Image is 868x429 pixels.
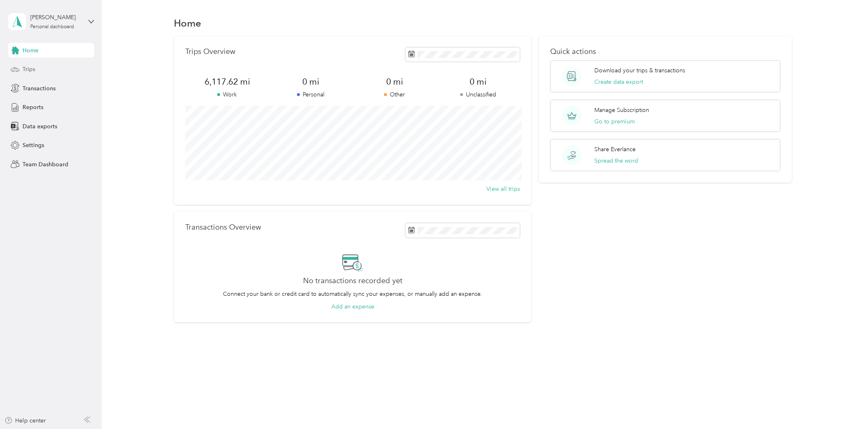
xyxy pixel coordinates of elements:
h2: No transactions recorded yet [303,277,403,285]
p: Connect your bank or credit card to automatically sync your expenses, or manually add an expense. [223,290,482,298]
span: Reports [22,103,43,112]
p: Work [185,90,269,99]
button: Go to premium [594,117,635,126]
span: 0 mi [353,76,436,87]
span: Data exports [22,122,57,131]
span: Trips [22,65,35,74]
div: Personal dashboard [30,25,74,29]
button: Create data export [594,78,643,86]
span: Home [22,46,38,55]
p: Other [353,90,436,99]
p: Transactions Overview [185,223,261,232]
div: [PERSON_NAME] [30,13,81,22]
button: Help center [4,416,46,425]
p: Personal [269,90,353,99]
p: Manage Subscription [594,106,649,114]
p: Download your trips & transactions [594,66,685,75]
h1: Home [174,19,201,27]
span: 6,117.62 mi [185,76,269,87]
button: Add an expense [331,302,374,311]
span: 0 mi [269,76,353,87]
p: Unclassified [436,90,520,99]
span: Team Dashboard [22,160,68,169]
p: Quick actions [550,47,781,56]
span: 0 mi [436,76,520,87]
button: View all trips [486,185,520,193]
p: Share Everlance [594,145,636,154]
span: Settings [22,141,44,150]
p: Trips Overview [185,47,235,56]
span: Transactions [22,84,56,93]
button: Spread the word [594,156,638,165]
iframe: Everlance-gr Chat Button Frame [822,383,868,429]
